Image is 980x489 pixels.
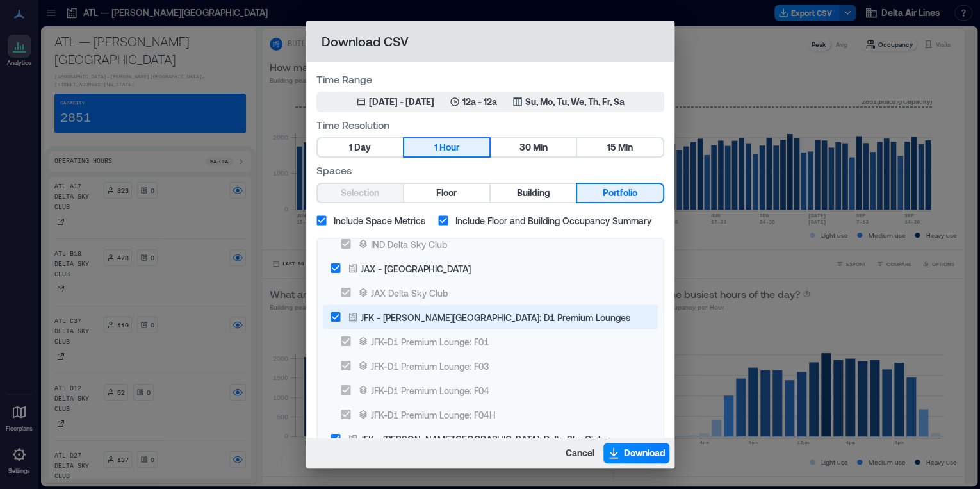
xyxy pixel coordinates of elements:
[316,72,664,87] label: Time Range
[525,95,625,108] p: Su, Mo, Tu, We, Th, Fr, Sa
[603,185,637,201] span: Portfolio
[577,184,662,202] button: Portfolio
[607,140,616,156] span: 15
[306,21,674,62] h2: Download CSV
[519,140,531,156] span: 30
[577,138,662,156] button: 15 Min
[566,447,594,460] span: Cancel
[318,138,403,156] button: 1 Day
[517,185,550,201] span: Building
[404,138,489,156] button: 1 Hour
[316,92,664,112] button: [DATE] - [DATE]12a - 12aSu, Mo, Tu, We, Th, Fr, Sa
[361,310,630,324] div: JFK - [PERSON_NAME][GEOGRAPHIC_DATA]: D1 Premium Lounges
[371,335,489,348] div: JFK-D1 Premium Lounge: F01
[603,443,669,463] button: Download
[434,140,437,156] span: 1
[462,95,497,108] p: 12a - 12a
[316,117,664,132] label: Time Resolution
[371,383,489,397] div: JFK-D1 Premium Lounge: F04
[361,432,608,445] div: JFK - [PERSON_NAME][GEOGRAPHIC_DATA]: Delta Sky Clubs
[562,443,598,463] button: Cancel
[369,95,434,108] div: [DATE] - [DATE]
[371,286,448,299] div: JAX Delta Sky Club
[533,140,548,156] span: Min
[334,214,425,228] span: Include Space Metrics
[624,447,666,460] span: Download
[491,184,576,202] button: Building
[354,140,371,156] span: Day
[371,359,489,372] div: JFK-D1 Premium Lounge: F03
[455,214,651,228] span: Include Floor and Building Occupancy Summary
[361,261,471,275] div: JAX - [GEOGRAPHIC_DATA]
[371,408,496,421] div: JFK-D1 Premium Lounge: F04H
[491,138,576,156] button: 30 Min
[316,163,664,178] label: Spaces
[404,184,489,202] button: Floor
[436,185,457,201] span: Floor
[617,140,632,156] span: Min
[371,237,447,251] div: IND Delta Sky Club
[349,140,352,156] span: 1
[439,140,459,156] span: Hour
